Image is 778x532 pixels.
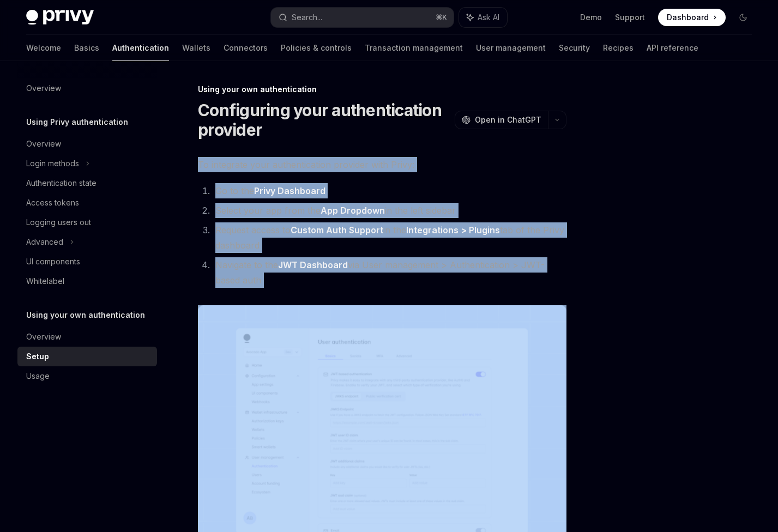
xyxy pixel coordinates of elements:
[26,216,91,229] div: Logging users out
[74,35,99,61] a: Basics
[26,350,49,363] div: Setup
[212,222,566,253] li: Request access to in the tab of the Privy dashboard
[321,205,385,216] strong: App Dropdown
[17,252,157,271] a: UI components
[198,100,450,140] h1: Configuring your authentication provider
[17,173,157,193] a: Authentication state
[26,370,50,383] div: Usage
[603,35,634,61] a: Recipes
[212,203,566,218] li: Select your app from the in the left sidebar
[17,193,157,213] a: Access tokens
[291,225,383,235] strong: Custom Auth Support
[212,257,566,288] li: Navigate to the via User management > Authentication > JWT-based auth
[615,12,645,23] a: Support
[26,196,79,209] div: Access tokens
[198,157,566,172] span: To integrate your authentication provider with Privy:
[580,12,602,23] a: Demo
[26,157,79,170] div: Login methods
[26,235,63,249] div: Advanced
[26,330,61,343] div: Overview
[26,35,61,61] a: Welcome
[224,35,268,61] a: Connectors
[292,11,322,24] div: Search...
[658,9,726,26] a: Dashboard
[271,8,454,27] button: Search...⌘K
[26,137,61,150] div: Overview
[198,84,566,95] div: Using your own authentication
[476,35,546,61] a: User management
[406,225,500,236] a: Integrations > Plugins
[26,177,97,190] div: Authentication state
[17,213,157,232] a: Logging users out
[455,111,548,129] button: Open in ChatGPT
[459,8,507,27] button: Ask AI
[17,347,157,366] a: Setup
[17,327,157,347] a: Overview
[254,185,325,197] a: Privy Dashboard
[365,35,463,61] a: Transaction management
[26,309,145,322] h5: Using your own authentication
[26,10,94,25] img: dark logo
[17,134,157,154] a: Overview
[26,255,80,268] div: UI components
[281,35,352,61] a: Policies & controls
[647,35,698,61] a: API reference
[17,366,157,386] a: Usage
[436,13,447,22] span: ⌘ K
[26,275,64,288] div: Whitelabel
[17,271,157,291] a: Whitelabel
[559,35,590,61] a: Security
[254,185,325,196] strong: Privy Dashboard
[26,116,128,129] h5: Using Privy authentication
[667,12,709,23] span: Dashboard
[182,35,210,61] a: Wallets
[26,82,61,95] div: Overview
[212,183,566,198] li: Go to the
[17,78,157,98] a: Overview
[112,35,169,61] a: Authentication
[278,259,348,271] a: JWT Dashboard
[734,9,752,26] button: Toggle dark mode
[475,114,541,125] span: Open in ChatGPT
[478,12,499,23] span: Ask AI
